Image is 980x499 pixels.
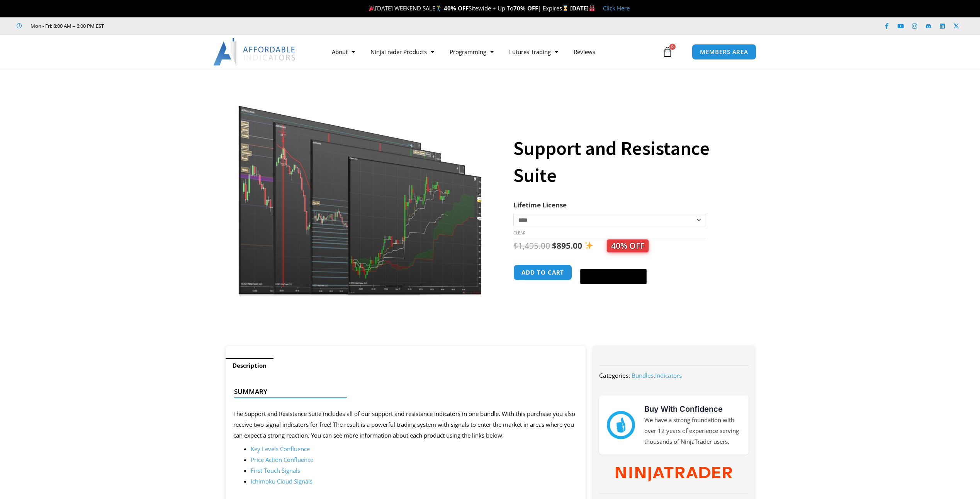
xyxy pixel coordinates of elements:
a: Programming [442,43,501,61]
a: About [324,43,363,61]
a: Bundles [632,372,654,379]
label: Lifetime License [513,200,567,209]
a: 0 [651,41,684,63]
a: Price Action Confluence [251,456,313,463]
span: [DATE] WEEKEND SALE Sitewide + Up To | Expires [367,4,570,12]
h3: Buy With Confidence [644,403,741,415]
span: Mon - Fri: 8:00 AM – 6:00 PM EST [29,21,104,31]
a: MEMBERS AREA [692,44,756,60]
img: NinjaTrader Wordmark color RGB | Affordable Indicators – NinjaTrader [616,467,732,482]
strong: [DATE] [570,4,595,12]
a: Key Levels Confluence [251,445,310,453]
a: Futures Trading [501,43,566,61]
nav: Menu [324,43,660,61]
bdi: 1,495.00 [513,240,550,251]
img: 🎉 [369,5,375,11]
a: Click Here [603,4,630,12]
img: Support and Resistance Suite 1 [236,82,485,296]
span: 40% OFF [607,239,649,252]
a: NinjaTrader Products [363,43,442,61]
span: 0 [669,44,676,50]
button: Buy with GPay [580,269,647,284]
a: Reviews [566,43,603,61]
a: Ichimoku Cloud Signals [251,477,313,485]
bdi: 895.00 [552,240,582,251]
h4: Summary [234,388,571,395]
span: , [632,372,682,379]
span: $ [513,240,518,251]
h1: Support and Resistance Suite [513,135,739,189]
img: 🏌️‍♂️ [436,5,442,11]
img: ⌛ [562,5,568,11]
span: Categories: [599,372,630,379]
img: mark thumbs good 43913 | Affordable Indicators – NinjaTrader [607,411,635,439]
iframe: Secure payment input frame [579,263,648,264]
a: Description [226,358,273,373]
a: First Touch Signals [251,467,300,474]
span: $ [552,240,557,251]
button: Add to cart [513,265,572,280]
img: 🏭 [589,5,595,11]
img: ✨ [585,241,593,249]
strong: 70% OFF [513,4,538,12]
p: The Support and Resistance Suite includes all of our support and resistance indicators in one bun... [233,409,578,441]
strong: 40% OFF [444,4,469,12]
a: Clear options [513,230,525,236]
span: MEMBERS AREA [700,49,748,55]
img: LogoAI | Affordable Indicators – NinjaTrader [213,38,296,66]
p: We have a strong foundation with over 12 years of experience serving thousands of NinjaTrader users. [644,415,741,447]
iframe: Customer reviews powered by Trustpilot [115,22,231,30]
a: Indicators [655,372,682,379]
